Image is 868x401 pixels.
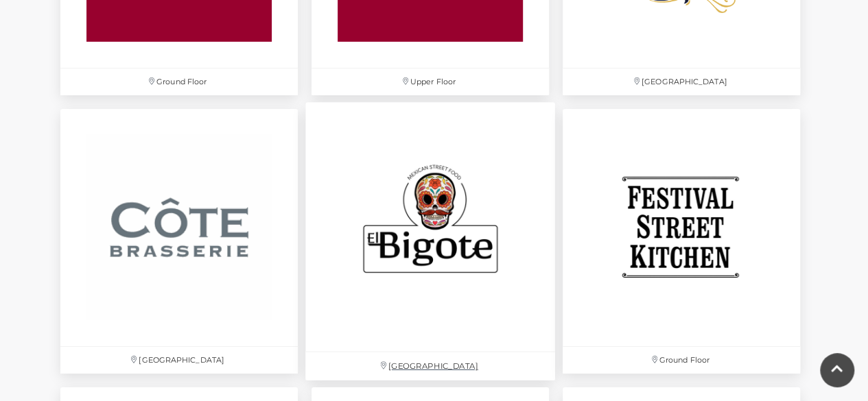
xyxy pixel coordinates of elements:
[556,102,807,380] a: Ground Floor
[54,102,305,380] a: [GEOGRAPHIC_DATA]
[312,69,549,95] p: Upper Floor
[563,69,800,95] p: [GEOGRAPHIC_DATA]
[563,347,800,374] p: Ground Floor
[60,69,298,95] p: Ground Floor
[60,347,298,374] p: [GEOGRAPHIC_DATA]
[298,95,563,388] a: [GEOGRAPHIC_DATA]
[305,352,555,380] p: [GEOGRAPHIC_DATA]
